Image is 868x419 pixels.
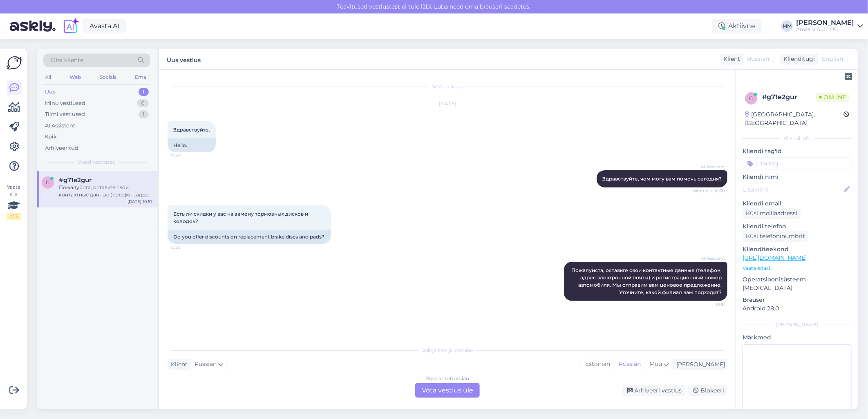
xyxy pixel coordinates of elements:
span: Uued vestlused [78,158,116,166]
div: Küsi meiliaadressi [743,208,801,219]
div: Klient [168,360,188,369]
span: Есть ли скидки у вас на замену тормозных дисков и колодок? [173,211,309,224]
div: 0 [137,99,149,107]
p: Kliendi telefon [743,222,852,231]
span: Russian [195,360,217,369]
input: Lisa tag [743,157,852,169]
img: Askly Logo [7,55,22,71]
img: explore-ai [62,18,79,35]
div: Minu vestlused [45,99,85,107]
div: Blokeeri [688,385,727,396]
div: Klienditugi [780,55,815,63]
div: [DATE] 10:51 [128,198,152,205]
div: Пожалуйста, оставьте свои контактные данные (телефон, адрес электронной почты) и регистрационный ... [59,184,152,198]
div: AI Assistent [45,122,75,130]
span: AI Assistent [694,164,725,170]
div: 1 [139,88,149,96]
div: Võta vestlus üle [415,383,480,398]
div: [GEOGRAPHIC_DATA], [GEOGRAPHIC_DATA] [745,110,843,127]
div: Estonian [581,358,614,370]
div: Kliendi info [743,135,852,142]
div: Arhiveeri vestlus [622,385,685,396]
span: Nähtud ✓ 10:50 [693,188,725,194]
div: Vaata siia [7,183,21,220]
div: [PERSON_NAME] [796,20,854,26]
div: Aktiivne [712,19,762,33]
p: Märkmed [743,333,852,342]
p: Operatsioonisüsteem [743,275,852,284]
p: Kliendi tag'id [743,147,852,156]
div: Email [133,72,150,82]
p: Klienditeekond [743,245,852,254]
img: zendesk [845,73,852,80]
div: All [43,72,53,82]
span: English [822,55,843,63]
span: AI Assistent [694,255,725,261]
span: Online [816,93,849,102]
p: Vaata edasi ... [743,265,852,272]
div: # g71e2gur [762,92,816,102]
div: Hello. [168,138,216,152]
div: Uus [45,88,56,96]
p: [MEDICAL_DATA] [743,284,852,292]
div: Tiimi vestlused [45,110,85,118]
div: 1 [139,110,149,118]
span: Otsi kliente [51,56,83,65]
div: [DATE] [168,100,727,107]
div: [PERSON_NAME] [743,321,852,328]
div: Klient [720,55,740,63]
div: Arhiveeritud [45,144,78,152]
span: g [46,179,50,185]
div: Russian [614,358,645,370]
div: Russian to Russian [426,375,470,382]
label: Uus vestlus [167,53,201,65]
span: 10:49 [170,153,201,159]
a: Avasta AI [83,19,126,33]
span: Muu [649,360,662,368]
span: Russian [747,55,769,63]
span: Пожалуйста, оставьте свои контактные данные (телефон, адрес электронной почты) и регистрационный ... [571,267,723,295]
a: [URL][DOMAIN_NAME] [743,254,807,261]
div: Web [68,72,83,82]
span: Здравствуйте, чем могу вам помочь сегодня? [602,176,722,182]
div: Küsi telefoninumbrit [743,231,808,242]
p: Kliendi nimi [743,173,852,181]
p: Android 28.0 [743,304,852,313]
span: 10:50 [170,244,201,250]
span: #g71e2gur [59,176,92,184]
div: Valige keel ja vastake [168,347,727,354]
input: Lisa nimi [743,185,842,194]
p: Brauser [743,296,852,304]
span: g [749,95,753,101]
div: Socials [98,72,118,82]
p: Kliendi email [743,199,852,208]
span: 10:51 [694,301,725,308]
div: 2 / 3 [7,213,21,220]
div: MM [781,20,793,32]
span: Здравствуйте. [173,127,210,133]
div: Kõik [45,133,57,141]
a: [PERSON_NAME]Amserv Auto OÜ [796,20,863,33]
div: Do you offer discounts on replacement brake discs and pads? [168,230,331,244]
div: Vestlus algas [168,83,727,90]
div: Amserv Auto OÜ [796,26,854,33]
div: [PERSON_NAME] [673,360,725,369]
